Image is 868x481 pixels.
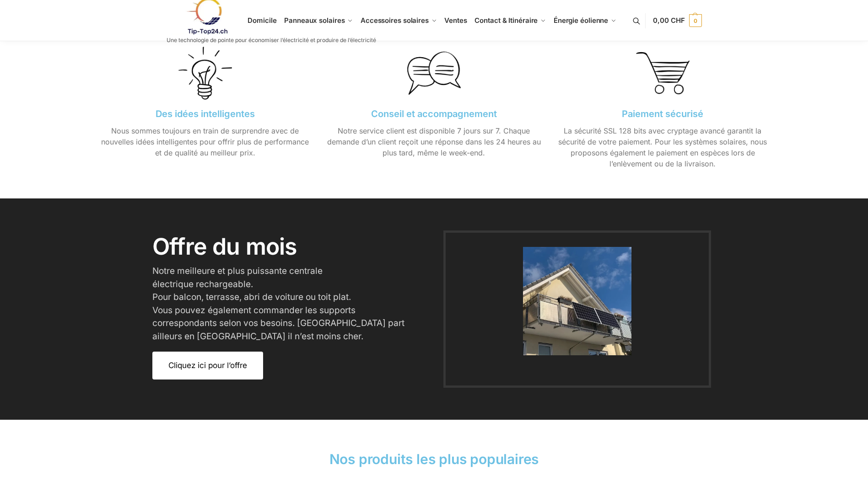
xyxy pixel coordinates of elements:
img: Home 12 [407,46,461,100]
span: 0,00 CHF [653,16,685,25]
a: 0,00 CHF 0 [653,7,701,34]
h3: Des idées intelligentes [98,109,313,118]
span: Accessoires solaires [361,16,429,25]
h3: Notre meilleure et plus puissante centrale électrique rechargeable. Pour balcon, terrasse, abri d... [152,265,421,343]
p: Notre service client est disponible 7 jours sur 7. Chaque demande d’un client reçoit une réponse ... [326,125,541,158]
img: Home 14 [523,247,631,355]
p: Une technologie de pointe pour économiser l’électricité et produire de l’électricité [167,37,376,43]
p: Nous sommes toujours en train de surprendre avec de nouvelles idées intelligentes pour offrir plu... [98,125,313,158]
img: Home 13 [636,46,690,100]
h3: Conseil et accompagnement [326,109,541,118]
span: 0 [689,14,702,27]
h2: Offre du mois [152,235,430,258]
h3: Paiement sécurisé [555,109,770,118]
span: Ventes [444,16,467,25]
span: Contact & Itinéraire [474,16,538,25]
p: La sécurité SSL 128 bits avec cryptage avancé garantit la sécurité de votre paiement. Pour les sy... [555,125,770,169]
img: Home 11 [178,46,232,100]
span: Énergie éolienne [554,16,608,25]
h2: Nos produits les plus populaires [96,449,773,469]
a: Cliquez ici pour l’offre [152,352,263,379]
span: Cliquez ici pour l’offre [168,362,247,369]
